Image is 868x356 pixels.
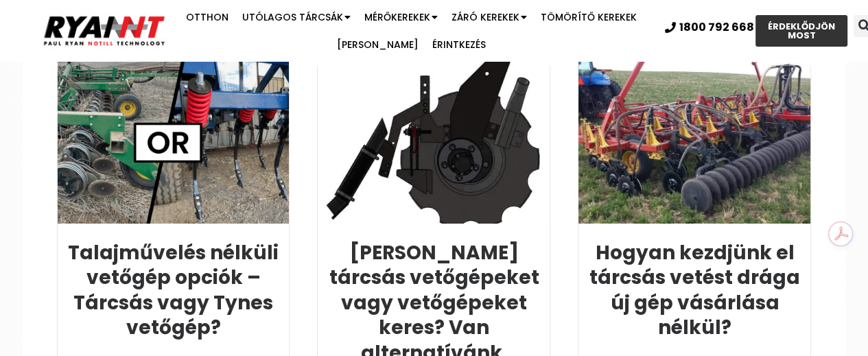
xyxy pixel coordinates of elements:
font: Otthon [186,10,228,24]
img: Bourgault-8810-DD Ryan NT (RFM NT) [577,60,811,224]
a: [PERSON_NAME] [330,31,425,58]
a: 1800 792 668 [665,22,754,33]
a: Tömörítő kerekek [534,3,644,31]
font: Mérőkerekek [364,10,430,24]
font: Záró kerekek [451,10,519,24]
a: Utólagos tárcsák [235,3,357,31]
font: Utólagos tárcsák [242,10,343,24]
img: Ryan NT logó [41,11,168,50]
a: Talajművelés nélküli vetőgép opciók – Tárcsás vagy Tynes vetőgép? [68,239,279,341]
font: 1800 792 668 [679,19,754,35]
font: Tömörítő kerekek [541,10,637,24]
nav: Menü [168,3,655,58]
a: Otthon [179,3,235,31]
img: RYAN NT Tárcsák vagy Tynes bannerek - Talajművelés nélküli vetőgép [56,60,290,224]
a: Hogyan kezdjünk el tárcsás vetést drága új gép vásárlása nélkül? [589,239,800,341]
a: Mérőkerekek [357,3,445,31]
a: Érintkezés [425,31,493,58]
img: RYANNT ryan láb belső kaparó hátsó gumival [316,60,550,224]
a: ÉRDEKLŐDJÖN MOST [755,15,847,47]
a: Záró kerekek [445,3,534,31]
font: ÉRDEKLŐDJÖN MOST [768,20,835,42]
font: [PERSON_NAME] [337,38,419,51]
font: Érintkezés [432,38,486,51]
